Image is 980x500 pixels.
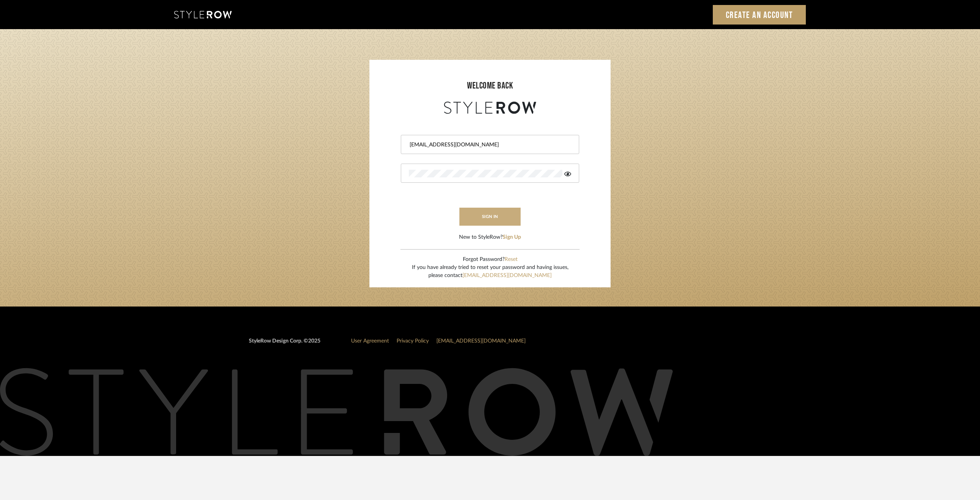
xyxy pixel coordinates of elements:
div: New to StyleRow? [459,233,521,241]
a: Create an Account [713,5,806,25]
button: Reset [505,256,518,264]
a: [EMAIL_ADDRESS][DOMAIN_NAME] [436,338,526,344]
a: Privacy Policy [397,338,429,344]
div: StyleRow Design Corp. ©2025 [249,337,320,351]
button: Sign Up [503,233,521,241]
input: Email Address [409,141,569,149]
div: Forgot Password? [412,256,568,264]
button: sign in [459,208,521,226]
div: welcome back [377,79,603,93]
a: [EMAIL_ADDRESS][DOMAIN_NAME] [462,273,552,278]
div: If you have already tried to reset your password and having issues, please contact [412,264,568,280]
a: User Agreement [351,338,389,344]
